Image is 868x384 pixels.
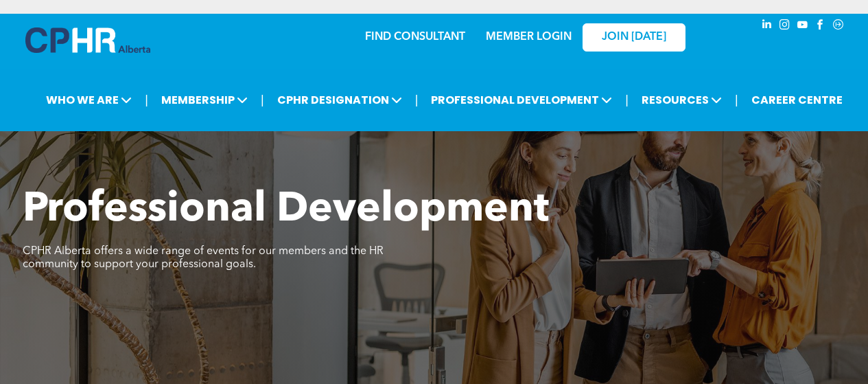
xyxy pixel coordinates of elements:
[760,17,775,36] a: linkedin
[157,87,252,113] span: MEMBERSHIP
[637,87,726,113] span: RESOURCES
[583,23,685,52] a: JOIN [DATE]
[747,87,847,113] a: CAREER CENTRE
[365,32,465,43] a: FIND CONSULTANT
[795,17,810,36] a: youtube
[415,86,419,114] li: |
[25,27,150,53] img: A blue and white logo for cp alberta
[273,87,406,113] span: CPHR DESIGNATION
[145,86,148,114] li: |
[486,32,572,43] a: MEMBER LOGIN
[777,17,793,36] a: instagram
[427,87,616,113] span: PROFESSIONAL DEVELOPMENT
[625,86,629,114] li: |
[813,17,828,36] a: facebook
[23,190,549,231] span: Professional Development
[23,246,384,270] span: CPHR Alberta offers a wide range of events for our members and the HR community to support your p...
[42,87,136,113] span: WHO WE ARE
[735,86,738,114] li: |
[831,17,846,36] a: Social network
[602,31,666,44] span: JOIN [DATE]
[261,86,264,114] li: |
